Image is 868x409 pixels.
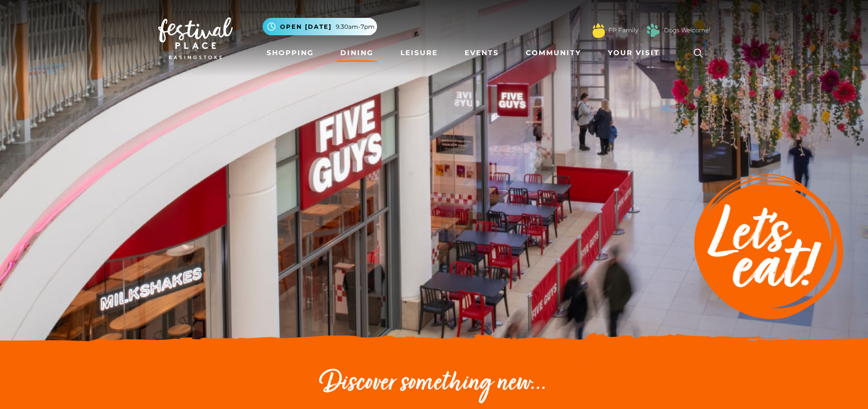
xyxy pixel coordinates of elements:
a: Events [461,44,503,62]
a: Your Visit [604,44,669,62]
a: Community [522,44,585,62]
img: Festival Place Logo [158,17,233,59]
a: FP Family [608,26,638,35]
span: Your Visit [608,48,660,58]
span: Open [DATE] [280,22,332,31]
span: 9.30am-7pm [336,22,375,31]
a: Shopping [263,44,318,62]
h2: Discover something new... [158,368,710,400]
a: Dogs Welcome! [664,26,710,35]
a: Leisure [396,44,442,62]
button: Open [DATE] 9.30am-7pm [263,18,377,35]
a: Dining [336,44,378,62]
